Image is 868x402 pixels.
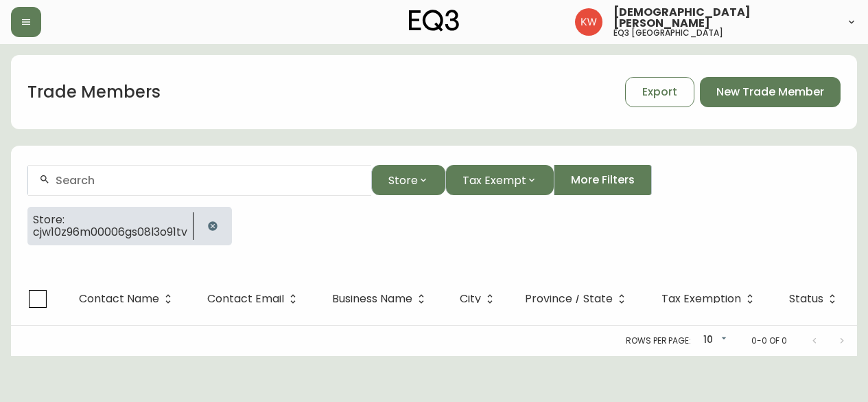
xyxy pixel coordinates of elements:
[332,293,430,305] span: Business Name
[700,77,841,107] button: New Trade Member
[575,8,602,36] img: f33162b67396b0982c40ce2a87247151
[79,293,177,305] span: Contact Name
[33,226,187,238] span: cjw10z96m00006gs08l3o91tv
[789,293,841,305] span: Status
[33,214,187,226] span: Store:
[525,293,631,305] span: Province / State
[625,77,694,107] button: Export
[751,335,787,347] p: 0-0 of 0
[332,295,412,303] span: Business Name
[79,295,159,303] span: Contact Name
[613,7,835,29] span: [DEMOGRAPHIC_DATA][PERSON_NAME]
[207,293,302,305] span: Contact Email
[525,295,613,303] span: Province / State
[789,295,823,303] span: Status
[554,165,652,195] button: More Filters
[696,329,729,352] div: 10
[571,172,635,188] span: More Filters
[388,172,418,189] span: Store
[460,295,481,303] span: City
[716,85,824,100] span: New Trade Member
[626,335,691,347] p: Rows per page:
[613,29,723,37] h5: eq3 [GEOGRAPHIC_DATA]
[56,174,360,187] input: Search
[371,165,445,195] button: Store
[661,293,759,305] span: Tax Exemption
[642,85,677,100] span: Export
[661,295,741,303] span: Tax Exemption
[462,172,526,189] span: Tax Exempt
[27,80,161,104] h1: Trade Members
[445,165,554,195] button: Tax Exempt
[207,295,284,303] span: Contact Email
[460,293,499,305] span: City
[409,10,460,32] img: logo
